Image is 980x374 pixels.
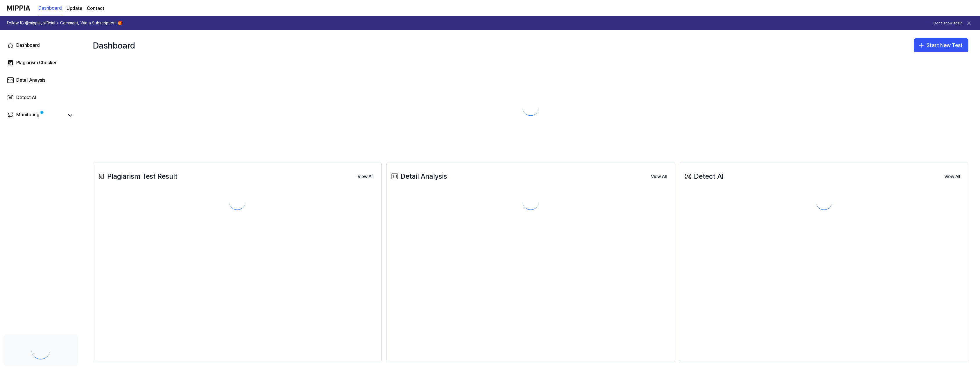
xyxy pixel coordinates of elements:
a: View All [940,170,965,182]
a: Update [67,5,82,12]
a: Detail Anaysis [3,73,78,87]
div: Detail Analysis [390,171,447,182]
div: Detail Anaysis [16,77,45,84]
a: Monitoring [7,111,64,119]
div: Plagiarism Checker [16,59,57,66]
button: Don't show again [934,21,963,26]
a: View All [353,170,378,182]
a: View All [646,170,671,182]
button: Start New Test [914,38,968,52]
div: Monitoring [16,111,40,119]
div: Dashboard [16,42,40,49]
div: Plagiarism Test Result [97,171,177,182]
button: View All [940,171,965,182]
a: Detect AI [3,91,78,105]
button: View All [646,171,671,182]
button: View All [353,171,378,182]
div: Detect AI [683,171,724,182]
a: Dashboard [38,0,62,16]
div: Dashboard [93,36,135,55]
a: Dashboard [3,38,78,52]
a: Plagiarism Checker [3,56,78,70]
a: Contact [87,5,104,12]
h1: Follow IG @mippia_official + Comment, Win a Subscription! 🎁 [7,20,123,26]
div: Detect AI [16,94,36,101]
